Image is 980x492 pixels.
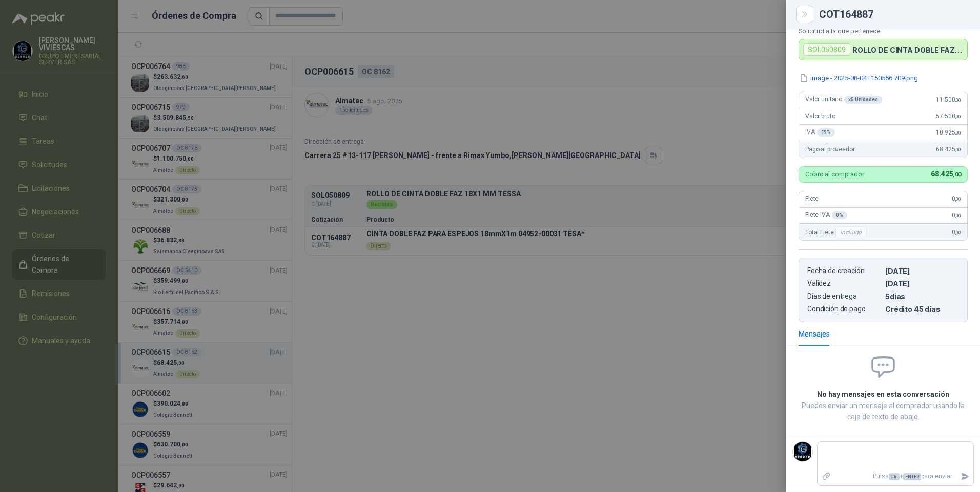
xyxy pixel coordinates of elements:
[807,266,881,275] p: Fecha de creación
[805,113,835,120] span: Valor bruto
[885,279,959,288] p: [DATE]
[885,292,959,301] p: 5 dias
[799,328,830,340] div: Mensajes
[807,279,881,288] p: Validez
[805,226,868,238] span: Total Flete
[852,46,963,54] p: ROLLO DE CINTA DOBLE FAZ 18X1 MM TESSA
[799,73,919,83] button: image - 2025-08-04T150556.709.png
[805,195,819,203] span: Flete
[955,213,961,218] span: ,00
[799,27,968,35] p: Solicitud a la que pertenece
[793,442,812,461] img: Company Logo
[805,128,835,137] span: IVA
[953,171,961,178] span: ,00
[952,229,961,236] span: 0
[805,211,847,219] span: Flete IVA
[956,467,973,485] button: Enviar
[799,389,968,400] h2: No hay mensajes en esta conversación
[819,9,968,19] div: COT164887
[832,211,847,219] div: 0 %
[931,170,961,178] span: 68.425
[952,212,961,219] span: 0
[803,43,850,56] div: SOL050809
[955,196,961,202] span: ,00
[818,467,835,485] label: Adjuntar archivos
[936,96,961,103] span: 11.500
[955,114,961,119] span: ,00
[799,8,811,20] button: Close
[817,128,835,137] div: 19 %
[903,473,921,480] span: ENTER
[936,113,961,120] span: 57.500
[844,96,882,104] div: x 5 Unidades
[955,130,961,136] span: ,00
[955,97,961,103] span: ,00
[805,146,855,153] span: Pago al proveedor
[889,473,900,480] span: Ctrl
[835,226,866,238] div: Incluido
[835,467,957,485] p: Pulsa + para enviar
[955,230,961,235] span: ,00
[936,146,961,153] span: 68.425
[952,195,961,203] span: 0
[807,292,881,301] p: Días de entrega
[807,305,881,314] p: Condición de pago
[799,400,968,422] p: Puedes enviar un mensaje al comprador usando la caja de texto de abajo.
[936,129,961,136] span: 10.925
[805,96,882,104] span: Valor unitario
[885,266,959,275] p: [DATE]
[885,305,959,314] p: Crédito 45 días
[805,171,864,177] p: Cobro al comprador
[955,147,961,152] span: ,00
